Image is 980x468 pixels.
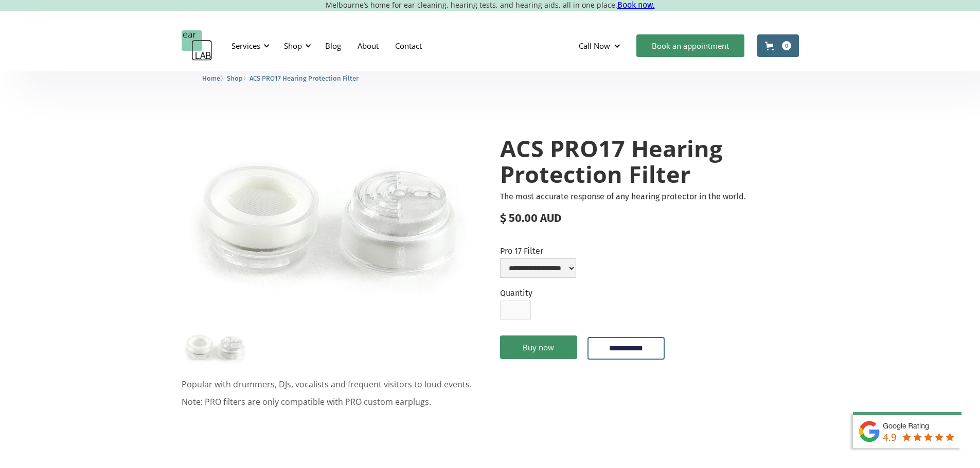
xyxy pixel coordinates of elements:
[500,192,799,201] p: The most accurate response of any hearing protector in the world.
[757,34,799,57] a: Open cart
[782,41,791,50] div: 0
[202,74,220,82] span: Home
[227,73,250,84] li: 〉
[579,41,610,51] div: Call Now
[284,41,302,51] div: Shop
[500,136,799,186] h1: ACS PRO17 Hearing Protection Filter
[250,74,359,82] span: ACS PRO17 Hearing Protection Filter
[227,73,243,83] a: Shop
[182,397,799,407] p: Note: PRO filters are only compatible with PRO custom earplugs.
[202,73,227,84] li: 〉
[387,31,430,61] a: Contact
[349,31,387,61] a: About
[202,73,220,83] a: Home
[182,115,480,313] a: open lightbox
[500,212,799,225] div: $ 50.00 AUD
[182,30,212,61] a: home
[571,30,631,61] div: Call Now
[500,288,532,298] label: Quantity
[500,335,577,359] a: Buy now
[636,34,744,57] a: Book an appointment
[500,246,576,256] label: Pro 17 Filter
[227,74,243,82] span: Shop
[231,41,260,51] div: Services
[250,73,359,83] a: ACS PRO17 Hearing Protection Filter
[278,30,314,61] div: Shop
[182,380,799,389] p: Popular with drummers, DJs, vocalists and frequent visitors to loud events.
[317,31,349,61] a: Blog
[225,30,273,61] div: Services
[182,115,480,313] img: ACS PRO17 Hearing Protection Filter
[182,324,250,369] a: open lightbox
